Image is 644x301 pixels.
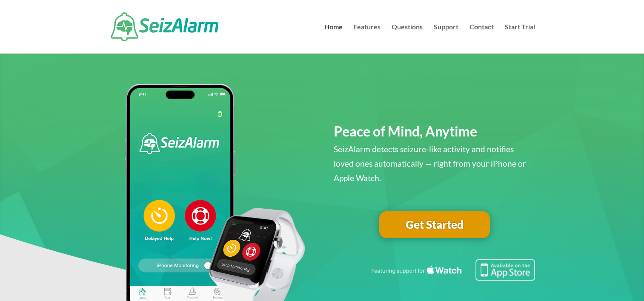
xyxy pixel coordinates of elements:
[370,259,535,281] img: Seizure detection available in the Apple App Store.
[111,12,218,41] img: SeizAlarm
[334,144,526,183] span: SeizAlarm detects seizure-like activity and notifies loved ones automatically — right from your i...
[469,24,494,54] a: Contact
[354,24,381,54] a: Features
[434,24,458,54] a: Support
[324,24,343,54] a: Home
[505,24,535,54] a: Start Trial
[334,123,477,139] span: Peace of Mind, Anytime
[370,273,535,282] a: Featuring seizure detection support for the Apple Watch
[379,211,490,239] a: Get Started
[392,24,423,54] a: Questions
